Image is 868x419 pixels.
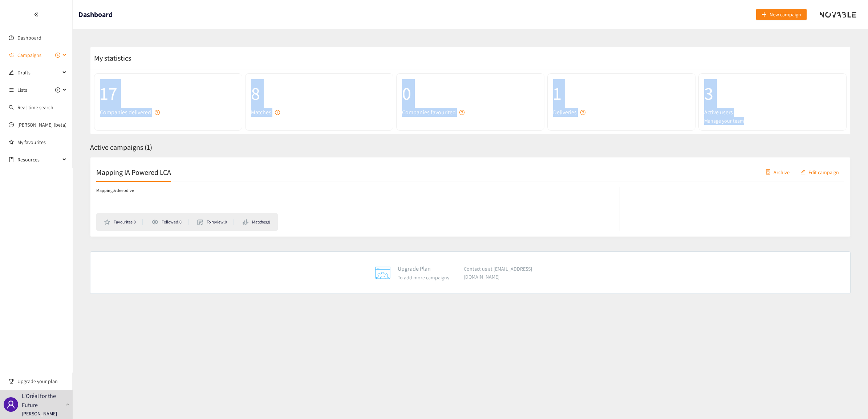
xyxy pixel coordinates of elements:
span: Deliveries [553,108,577,117]
span: question-circle [155,110,160,115]
li: To review: 0 [197,219,234,225]
p: Mapping & deepdive [96,187,134,194]
span: Active users [704,108,733,117]
span: question-circle [580,110,585,115]
button: containerArchive [760,166,795,178]
span: user [7,400,15,409]
span: 1 [553,79,690,108]
p: Upgrade Plan [398,264,449,273]
span: Companies favourited [402,108,456,117]
span: My statistics [90,53,131,63]
a: Dashboard [17,34,41,41]
span: Resources [17,152,60,167]
span: plus-circle [55,53,60,58]
p: To add more campaigns [398,274,449,282]
span: 3 [704,79,841,108]
a: [PERSON_NAME] (beta) [17,122,66,128]
button: editEdit campaign [795,166,844,178]
span: Companies delivered [100,108,151,117]
iframe: Chat Widget [750,341,868,419]
button: plusNew campaign [756,9,807,20]
span: 0 [402,79,539,108]
li: Favourites: 0 [104,219,143,225]
div: Widget de chat [750,341,868,419]
a: Manage your team [704,117,841,125]
p: [PERSON_NAME] [22,410,57,418]
a: Real-time search [17,104,53,111]
span: New campaign [770,11,801,19]
a: My favourites [17,135,67,149]
span: plus-circle [55,87,60,93]
span: Edit campaign [808,168,839,176]
span: trophy [9,379,14,384]
span: Matches [251,108,271,117]
span: double-left [34,12,39,17]
span: Lists [17,83,27,97]
span: question-circle [275,110,280,115]
span: Drafts [17,65,60,80]
span: sound [9,53,14,58]
li: Followed: 0 [151,219,188,225]
span: unordered-list [9,87,14,93]
a: Mapping IA Powered LCAcontainerArchiveeditEdit campaignMapping & deepdiveFavourites:0Followed:0To... [90,157,851,237]
span: Archive [774,168,790,176]
span: container [766,169,771,175]
p: Contact us at [EMAIL_ADDRESS][DOMAIN_NAME] [464,265,565,281]
span: plus [762,12,767,18]
span: book [9,157,14,162]
span: Campaigns [17,48,41,62]
span: question-circle [459,110,465,115]
span: edit [9,70,14,75]
span: 17 [100,79,236,108]
li: Matches: 8 [243,219,270,225]
span: edit [800,169,806,175]
p: L'Oréal for the Future [22,391,63,410]
span: Upgrade your plan [17,374,67,389]
span: Active campaigns ( 1 ) [90,143,152,152]
span: 8 [251,79,388,108]
h2: Mapping IA Powered LCA [96,167,171,177]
